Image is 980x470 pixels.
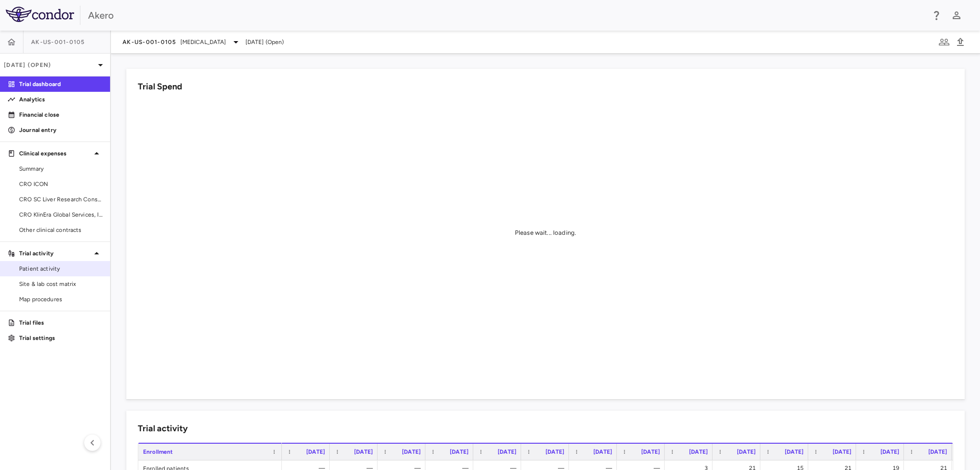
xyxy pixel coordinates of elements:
div: Please wait... loading. [515,229,576,237]
span: Patient activity [19,264,102,273]
span: [DATE] (Open) [245,38,284,46]
span: [DATE] [737,448,756,455]
span: Summary [19,164,102,173]
span: [DATE] [546,448,564,455]
span: Enrollment [143,448,173,455]
span: AK-US-001-0105 [31,38,85,46]
span: [DATE] [785,448,803,455]
span: [DATE] [498,448,516,455]
span: CRO KlinEra Global Services, Inc [19,210,102,219]
p: Trial files [19,318,102,327]
p: [DATE] (Open) [4,61,95,69]
p: Journal entry [19,126,102,134]
span: [DATE] [689,448,708,455]
span: [DATE] [402,448,421,455]
p: Trial dashboard [19,80,102,88]
p: Financial close [19,110,102,119]
span: AK-US-001-0105 [122,38,177,46]
span: [DATE] [928,448,947,455]
div: Akero [88,8,924,22]
span: Site & lab cost matrix [19,280,102,288]
span: CRO ICON [19,180,102,188]
span: [MEDICAL_DATA] [180,38,226,46]
p: Analytics [19,95,102,104]
span: [DATE] [641,448,660,455]
span: [DATE] [880,448,899,455]
span: [DATE] [306,448,325,455]
img: logo-full-BYUhSk78.svg [6,7,74,22]
p: Clinical expenses [19,149,91,158]
p: Trial settings [19,334,102,342]
h6: Trial Spend [138,80,182,93]
p: Trial activity [19,249,91,258]
span: CRO SC Liver Research Consortium LLC [19,195,102,204]
span: Other clinical contracts [19,226,102,234]
h6: Trial activity [138,422,188,435]
span: [DATE] [450,448,468,455]
span: [DATE] [354,448,373,455]
span: [DATE] [593,448,612,455]
span: Map procedures [19,295,102,304]
span: [DATE] [833,448,851,455]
